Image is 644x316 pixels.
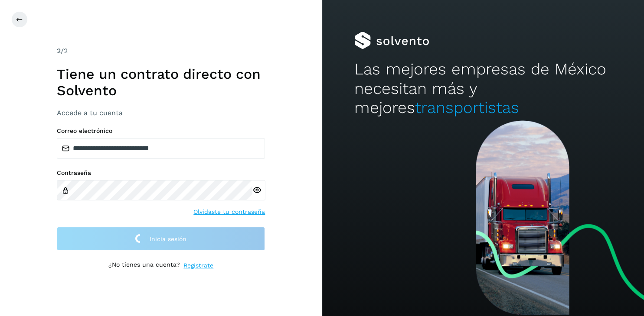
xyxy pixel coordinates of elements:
h1: Tiene un contrato directo con Solvento [57,66,265,99]
p: ¿No tienes una cuenta? [108,261,180,270]
div: /2 [57,46,265,56]
h2: Las mejores empresas de México necesitan más y mejores [354,60,612,117]
a: Olvidaste tu contraseña [193,207,265,216]
button: Inicia sesión [57,227,265,251]
h3: Accede a tu cuenta [57,109,265,117]
a: Regístrate [183,261,213,270]
label: Correo electrónico [57,127,265,135]
span: Inicia sesión [150,236,186,242]
label: Contraseña [57,169,265,177]
span: 2 [57,47,61,55]
span: transportistas [415,98,519,117]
